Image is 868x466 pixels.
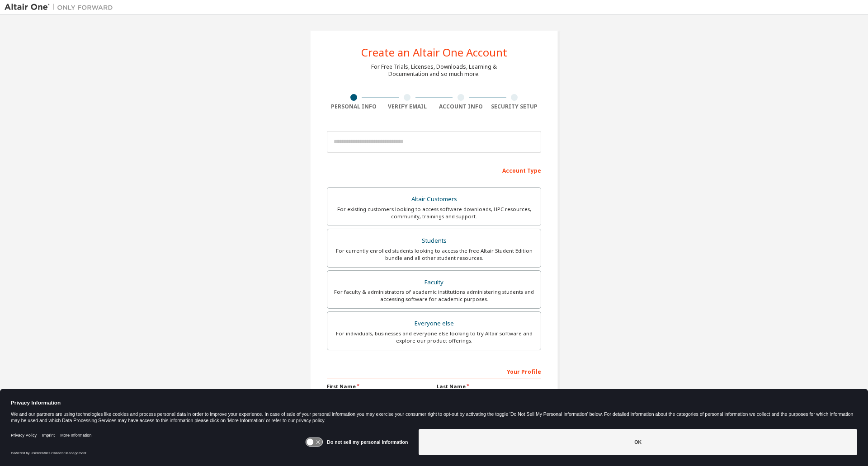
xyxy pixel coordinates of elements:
div: Personal Info [327,103,381,110]
div: For individuals, businesses and everyone else looking to try Altair software and explore our prod... [333,330,535,344]
div: For faculty & administrators of academic institutions administering students and accessing softwa... [333,288,535,303]
div: Your Profile [327,364,541,378]
div: Verify Email [381,103,434,110]
div: Create an Altair One Account [361,47,507,58]
div: Account Info [434,103,488,110]
div: Altair Customers [333,193,535,206]
div: For Free Trials, Licenses, Downloads, Learning & Documentation and so much more. [371,63,497,78]
div: For existing customers looking to access software downloads, HPC resources, community, trainings ... [333,206,535,220]
div: Faculty [333,276,535,289]
label: First Name [327,383,431,390]
div: Everyone else [333,317,535,330]
label: Last Name [437,383,541,390]
div: Account Type [327,163,541,177]
img: Altair One [5,3,118,12]
div: Security Setup [488,103,542,110]
div: Students [333,235,535,247]
div: For currently enrolled students looking to access the free Altair Student Edition bundle and all ... [333,247,535,262]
